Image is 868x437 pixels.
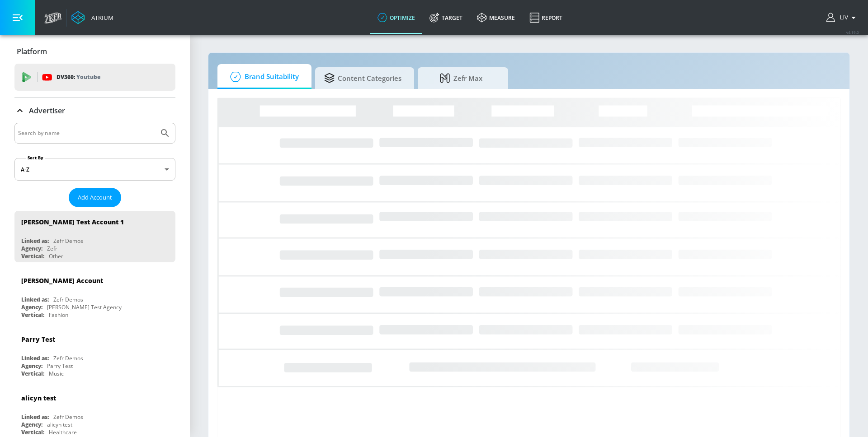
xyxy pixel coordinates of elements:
[21,218,124,226] div: [PERSON_NAME] Test Account 1
[21,335,55,344] div: Parry Test
[324,67,401,89] span: Content Categories
[826,12,859,23] button: Liv
[422,1,470,34] a: Target
[14,328,175,380] div: Parry TestLinked as:Zefr DemosAgency:Parry TestVertical:Music
[14,98,175,123] div: Advertiser
[21,428,44,436] div: Vertical:
[49,311,68,319] div: Fashion
[47,303,122,311] div: [PERSON_NAME] Test Agency
[21,237,49,245] div: Linked as:
[18,127,155,139] input: Search by name
[21,311,44,319] div: Vertical:
[470,1,522,34] a: measure
[522,1,570,34] a: Report
[78,192,112,203] span: Add Account
[21,303,42,311] div: Agency:
[21,276,103,285] div: [PERSON_NAME] Account
[14,270,175,321] div: [PERSON_NAME] AccountLinked as:Zefr DemosAgency:[PERSON_NAME] Test AgencyVertical:Fashion
[49,428,77,436] div: Healthcare
[21,245,42,252] div: Agency:
[53,413,83,421] div: Zefr Demos
[17,46,47,56] p: Platform
[21,370,44,377] div: Vertical:
[47,245,57,252] div: Zefr
[21,252,44,260] div: Vertical:
[14,64,175,91] div: DV360: Youtube
[846,30,859,35] span: v 4.19.0
[427,67,495,89] span: Zefr Max
[21,354,49,362] div: Linked as:
[53,237,83,245] div: Zefr Demos
[57,72,100,82] p: DV360:
[226,66,299,88] span: Brand Suitability
[53,296,83,303] div: Zefr Demos
[47,421,72,428] div: alicyn test
[26,155,45,161] label: Sort By
[29,106,65,116] p: Advertiser
[21,394,56,402] div: alicyn test
[47,362,73,370] div: Parry Test
[53,354,83,362] div: Zefr Demos
[49,370,64,377] div: Music
[76,72,100,82] p: Youtube
[14,211,175,262] div: [PERSON_NAME] Test Account 1Linked as:Zefr DemosAgency:ZefrVertical:Other
[836,14,848,21] span: login as: liv.ho@zefr.com
[71,11,113,24] a: Atrium
[21,296,49,303] div: Linked as:
[49,252,63,260] div: Other
[14,158,175,181] div: A-Z
[14,39,175,64] div: Platform
[21,413,49,421] div: Linked as:
[88,14,113,22] div: Atrium
[370,1,422,34] a: optimize
[21,362,42,370] div: Agency:
[21,421,42,428] div: Agency:
[69,188,121,207] button: Add Account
